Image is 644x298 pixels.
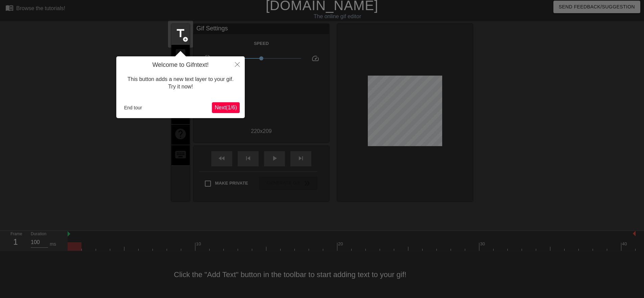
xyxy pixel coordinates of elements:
span: Next ( 1 / 6 ) [215,105,237,110]
h4: Welcome to Gifntext! [121,61,240,69]
div: This button adds a new text layer to your gif. Try it now! [121,69,240,98]
button: End tour [121,103,145,113]
button: Next [212,102,240,113]
button: Close [230,56,245,72]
